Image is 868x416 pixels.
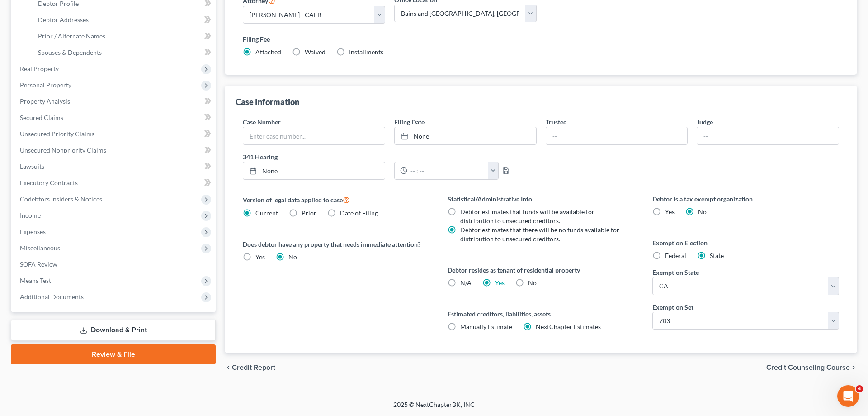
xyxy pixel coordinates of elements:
a: Yes [495,279,505,287]
label: Exemption Election [652,238,839,248]
span: Income [20,211,41,219]
a: Property Analysis [13,93,216,110]
a: Unsecured Nonpriority Claims [13,142,216,158]
span: Unsecured Nonpriority Claims [20,146,106,154]
label: Case Number [243,117,281,127]
span: Credit Report [232,364,275,371]
label: 341 Hearing [238,152,541,162]
label: Debtor resides as tenant of residential property [448,265,634,275]
span: No [528,279,537,287]
span: Yes [665,208,675,215]
span: Lawsuits [20,163,44,170]
label: Exemption Set [652,302,693,312]
label: Estimated creditors, liabilities, assets [448,309,634,319]
span: Miscellaneous [20,244,60,252]
span: NextChapter Estimates [536,323,601,330]
label: Judge [697,117,713,127]
span: 4 [856,385,863,392]
span: Credit Counseling Course [766,364,850,371]
iframe: Intercom live chat [837,385,859,407]
input: -- [546,127,688,144]
span: Manually Estimate [460,323,512,330]
a: Lawsuits [13,158,216,175]
span: Codebtors Insiders & Notices [20,195,102,203]
span: Personal Property [20,81,71,89]
span: Property Analysis [20,97,70,105]
i: chevron_right [850,364,857,371]
a: Unsecured Priority Claims [13,126,216,142]
span: Secured Claims [20,114,63,121]
span: Unsecured Priority Claims [20,130,94,138]
span: No [698,208,707,215]
span: Prior [302,209,316,217]
a: SOFA Review [13,256,216,273]
a: Spouses & Dependents [31,44,216,61]
label: Filing Fee [243,34,839,44]
span: Real Property [20,65,59,72]
input: -- [697,127,839,144]
a: None [243,162,385,179]
span: Waived [305,48,325,56]
button: chevron_left Credit Report [225,364,275,371]
span: Means Test [20,277,51,284]
input: -- : -- [407,162,488,179]
label: Statistical/Administrative Info [448,194,634,204]
span: Attached [255,48,281,56]
label: Debtor is a tax exempt organization [652,194,839,204]
a: Debtor Addresses [31,12,216,28]
label: Does debtor have any property that needs immediate attention? [243,239,429,249]
a: Executory Contracts [13,175,216,191]
span: Executory Contracts [20,179,78,186]
span: Expenses [20,228,46,235]
span: Installments [349,48,383,56]
span: Debtor estimates that funds will be available for distribution to unsecured creditors. [460,208,594,225]
label: Version of legal data applied to case [243,194,429,205]
label: Trustee [546,117,566,127]
span: Prior / Alternate Names [38,32,105,40]
span: Debtor estimates that there will be no funds available for distribution to unsecured creditors. [460,226,619,243]
span: Yes [255,253,265,261]
label: Filing Date [394,117,425,127]
input: Enter case number... [243,127,385,144]
button: Credit Counseling Course chevron_right [766,364,857,371]
span: Spouses & Dependents [38,48,102,56]
div: Case Information [236,96,299,107]
span: No [288,253,297,261]
span: Debtor Addresses [38,16,89,24]
span: State [710,252,724,259]
span: Current [255,209,278,217]
a: Prior / Alternate Names [31,28,216,44]
a: None [395,127,536,144]
a: Download & Print [11,320,216,341]
span: Federal [665,252,686,259]
span: Additional Documents [20,293,84,301]
span: Date of Filing [340,209,378,217]
a: Review & File [11,344,216,364]
label: Exemption State [652,268,699,277]
a: Secured Claims [13,110,216,126]
i: chevron_left [225,364,232,371]
span: SOFA Review [20,260,57,268]
span: N/A [460,279,472,287]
